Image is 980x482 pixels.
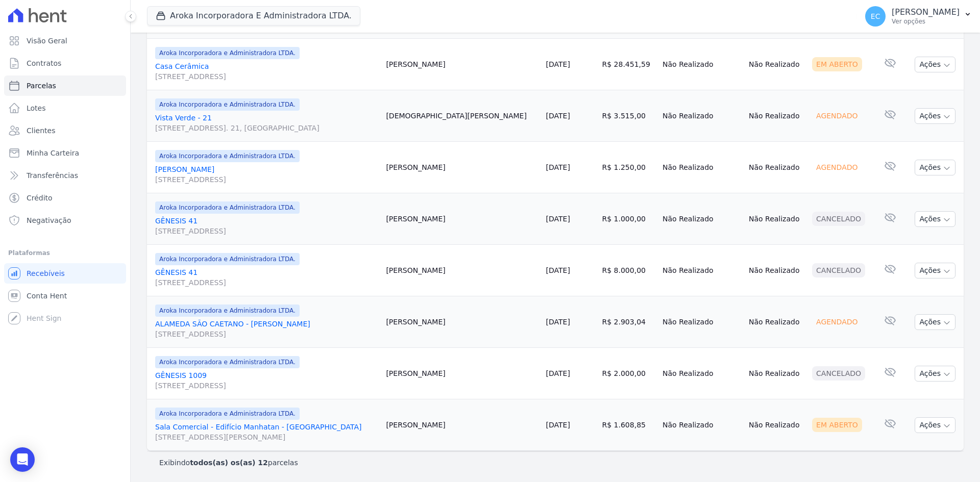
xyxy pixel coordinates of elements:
[546,266,570,274] a: [DATE]
[8,247,122,259] div: Plataformas
[4,210,126,231] a: Negativação
[27,215,71,225] span: Negativação
[598,193,659,245] td: R$ 1.000,00
[27,36,67,46] span: Visão Geral
[658,193,745,245] td: Não Realizado
[155,319,378,339] a: ALAMEDA SÃO CAETANO - [PERSON_NAME][STREET_ADDRESS]
[598,296,659,348] td: R$ 2.903,04
[4,53,126,73] a: Contratos
[658,142,745,193] td: Não Realizado
[382,142,542,193] td: [PERSON_NAME]
[812,57,862,71] div: Em Aberto
[598,39,659,90] td: R$ 28.451,59
[190,459,268,467] b: todos(as) os(as) 12
[159,458,298,468] p: Exibindo parcelas
[598,142,659,193] td: R$ 1.250,00
[745,39,808,90] td: Não Realizado
[658,296,745,348] td: Não Realizado
[745,90,808,142] td: Não Realizado
[155,356,300,368] span: Aroka Incorporadora e Administradora LTDA.
[915,211,955,227] button: Ações
[658,399,745,451] td: Não Realizado
[598,399,659,451] td: R$ 1.608,85
[155,61,378,82] a: Casa Cerâmica[STREET_ADDRESS]
[915,263,955,278] button: Ações
[155,47,300,59] span: Aroka Incorporadora e Administradora LTDA.
[546,112,570,120] a: [DATE]
[155,123,378,133] span: [STREET_ADDRESS]. 21, [GEOGRAPHIC_DATA]
[155,253,300,265] span: Aroka Incorporadora e Administradora LTDA.
[745,193,808,245] td: Não Realizado
[27,125,55,136] span: Clientes
[155,432,378,442] span: [STREET_ADDRESS][PERSON_NAME]
[598,348,659,399] td: R$ 2.000,00
[871,13,880,20] span: EC
[658,245,745,296] td: Não Realizado
[4,120,126,141] a: Clientes
[382,245,542,296] td: [PERSON_NAME]
[915,366,955,382] button: Ações
[915,314,955,330] button: Ações
[155,174,378,185] span: [STREET_ADDRESS]
[155,113,378,133] a: Vista Verde - 21[STREET_ADDRESS]. 21, [GEOGRAPHIC_DATA]
[812,263,865,277] div: Cancelado
[658,348,745,399] td: Não Realizado
[892,17,960,26] p: Ver opções
[155,226,378,236] span: [STREET_ADDRESS]
[857,2,980,31] button: EC [PERSON_NAME] Ver opções
[382,193,542,245] td: [PERSON_NAME]
[546,163,570,171] a: [DATE]
[27,58,61,68] span: Contratos
[812,160,862,174] div: Agendado
[155,305,300,317] span: Aroka Incorporadora e Administradora LTDA.
[10,447,35,472] div: Open Intercom Messenger
[546,60,570,68] a: [DATE]
[27,193,53,203] span: Crédito
[745,245,808,296] td: Não Realizado
[745,399,808,451] td: Não Realizado
[546,421,570,429] a: [DATE]
[4,263,126,284] a: Recebíveis
[4,165,126,186] a: Transferências
[155,329,378,339] span: [STREET_ADDRESS]
[546,215,570,223] a: [DATE]
[155,370,378,391] a: GÊNESIS 1009[STREET_ADDRESS]
[4,188,126,208] a: Crédito
[382,296,542,348] td: [PERSON_NAME]
[658,90,745,142] td: Não Realizado
[915,57,955,72] button: Ações
[812,418,862,432] div: Em Aberto
[598,90,659,142] td: R$ 3.515,00
[658,39,745,90] td: Não Realizado
[4,143,126,163] a: Minha Carteira
[27,148,79,158] span: Minha Carteira
[915,417,955,433] button: Ações
[4,31,126,51] a: Visão Geral
[155,201,300,214] span: Aroka Incorporadora e Administradora LTDA.
[4,75,126,96] a: Parcelas
[382,90,542,142] td: [DEMOGRAPHIC_DATA][PERSON_NAME]
[155,422,378,442] a: Sala Comercial - Edifício Manhatan - [GEOGRAPHIC_DATA][STREET_ADDRESS][PERSON_NAME]
[4,286,126,306] a: Conta Hent
[745,296,808,348] td: Não Realizado
[382,399,542,451] td: [PERSON_NAME]
[155,277,378,288] span: [STREET_ADDRESS]
[155,408,300,420] span: Aroka Incorporadora e Administradora LTDA.
[155,216,378,236] a: GÊNESIS 41[STREET_ADDRESS]
[155,71,378,82] span: [STREET_ADDRESS]
[382,39,542,90] td: [PERSON_NAME]
[598,245,659,296] td: R$ 8.000,00
[812,212,865,226] div: Cancelado
[745,142,808,193] td: Não Realizado
[546,318,570,326] a: [DATE]
[27,291,67,301] span: Conta Hent
[745,348,808,399] td: Não Realizado
[155,98,300,111] span: Aroka Incorporadora e Administradora LTDA.
[892,7,960,17] p: [PERSON_NAME]
[27,268,65,278] span: Recebíveis
[27,81,56,91] span: Parcelas
[812,315,862,329] div: Agendado
[147,6,360,26] button: Aroka Incorporadora E Administradora LTDA.
[27,103,46,113] span: Lotes
[382,348,542,399] td: [PERSON_NAME]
